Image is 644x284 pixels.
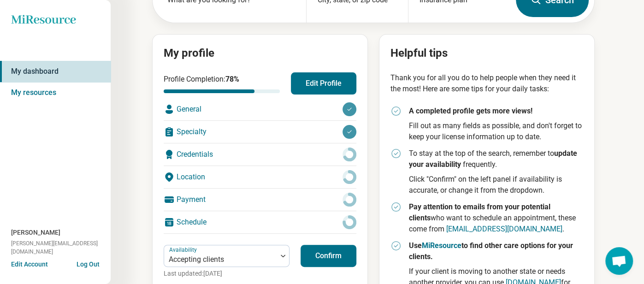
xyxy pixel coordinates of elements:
div: Credentials [164,143,356,166]
a: [EMAIL_ADDRESS][DOMAIN_NAME] [446,225,562,233]
span: [PERSON_NAME] [11,228,60,237]
div: Schedule [164,211,356,233]
a: MiResource [422,241,461,250]
p: Fill out as many fields as possible, and don't forget to keep your license information up to date. [409,120,583,142]
p: Thank you for all you do to help people when they need it the most! Here are some tips for your d... [390,72,583,95]
div: Payment [164,189,356,211]
span: 78 % [225,75,239,83]
strong: Pay attention to emails from your potential clients [409,202,550,222]
p: Click "Confirm" on the left panel if availability is accurate, or change it from the dropdown. [409,174,583,196]
p: Last updated: [DATE] [164,269,290,278]
div: Profile Completion: [164,74,280,93]
a: Open chat [605,247,633,275]
button: Log Out [77,260,100,267]
p: who want to schedule an appointment, these come from . [409,201,583,235]
button: Edit Account [11,260,48,269]
label: Availability [169,246,199,253]
button: Edit Profile [291,72,356,95]
strong: update your availability [409,149,577,169]
strong: A completed profile gets more views! [409,106,532,115]
div: Specialty [164,121,356,143]
h2: Helpful tips [390,46,583,61]
button: Confirm [301,245,356,267]
strong: Use to find other care options for your clients. [409,241,573,261]
span: [PERSON_NAME][EMAIL_ADDRESS][DOMAIN_NAME] [11,239,111,256]
h2: My profile [164,46,356,61]
div: General [164,98,356,120]
div: Location [164,166,356,188]
p: To stay at the top of the search, remember to frequently. [409,148,583,170]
